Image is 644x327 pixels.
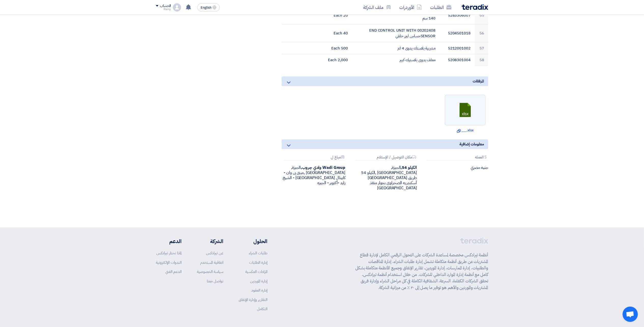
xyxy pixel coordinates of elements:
[284,155,345,161] div: مباع ل
[352,42,440,54] td: مشربية بلاستك يدوى 4 لتر
[197,3,220,11] button: English
[301,165,345,171] b: Wadi Group وادي جروب,
[440,24,475,42] td: 5204501018
[459,142,484,147] span: معلومات إضافية
[353,165,417,191] div: الجيزة, [GEOGRAPHIC_DATA] ,الكيلو 54 طريق [GEOGRAPHIC_DATA] أسكندريه الصحراوى بجوار منفذ [GEOGRAP...
[197,238,223,245] li: الشركة
[156,250,182,256] a: لماذا تختار تيرادكس
[156,8,171,11] div: Ramy
[426,1,456,13] a: الطلبات
[446,128,484,133] a: ___.xlsx
[401,165,417,171] b: الكيلو 54,
[197,269,223,275] a: سياسة الخصوصية
[317,6,352,24] td: 20 Each
[424,165,488,170] div: جنيه مصري
[249,260,267,266] a: إدارة الطلبات
[359,1,395,13] a: ملف الشركة
[427,155,488,161] div: العمله
[239,238,267,245] li: الحلول
[475,42,488,54] td: 57
[160,4,171,8] div: الحساب
[440,54,475,66] td: 5208301004
[173,3,181,11] img: profile_test.png
[462,4,488,10] img: Teradix logo
[250,279,267,284] a: إدارة الموردين
[206,250,223,256] a: عن تيرادكس
[440,6,475,24] td: 5283306007
[475,24,488,42] td: 56
[207,279,223,284] a: تواصل معنا
[623,307,638,322] a: Open chat
[355,252,488,291] p: أنظمة تيرادكس مخصصة لمساعدة الشركات على التحول الرقمي الكامل لإدارة قطاع المشتريات عن طريق أنظمة ...
[352,6,440,24] td: صرة اكس [PERSON_NAME] مروحة شفاط 140 * 140 سم
[156,260,182,266] a: الندوات الإلكترونية
[352,54,440,66] td: معلف يدوى بلاستيك كبير
[257,306,267,312] a: التكامل
[317,24,352,42] td: 40 Each
[317,54,352,66] td: 2,000 Each
[165,269,182,275] a: الدعم الفني
[355,155,417,161] div: مكان التوصيل / الإستلام
[201,6,211,9] span: English
[475,54,488,66] td: 58
[239,297,267,303] a: التقارير وإدارة الإنفاق
[282,165,345,186] div: الجيزة, [GEOGRAPHIC_DATA] ,مبنى بى وان - كابيتال [GEOGRAPHIC_DATA] - الشيخ زايد -أكتوبر - الجيزه
[440,42,475,54] td: 5212001002
[352,24,440,42] td: 00202408 END CONTROL UNIT WITH SENSORحساس ليزر خلفي
[473,79,484,84] span: المرفقات
[156,238,182,245] li: الدعم
[200,260,223,266] a: اتفاقية المستخدم
[251,288,267,293] a: إدارة العقود
[249,250,267,256] a: طلبات الشراء
[395,1,426,13] a: الأوردرات
[475,6,488,24] td: 55
[245,269,267,275] a: المزادات العكسية
[317,42,352,54] td: 500 Each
